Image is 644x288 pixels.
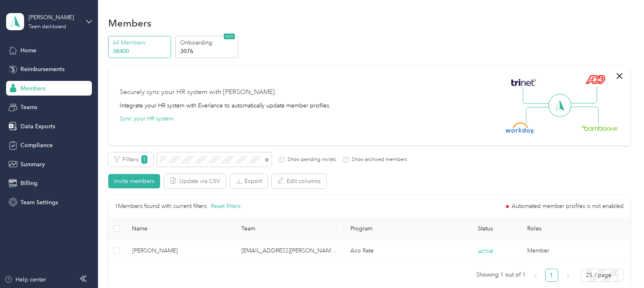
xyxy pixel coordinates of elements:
span: Showing 1 out of 1 [476,269,526,281]
div: Team dashboard [29,25,66,29]
li: Next Page [562,269,575,282]
p: 1 Members found with current filters [115,202,207,211]
img: Line Right Down [570,107,599,124]
label: Show archived members [349,156,407,163]
th: Program [344,217,450,240]
div: [PERSON_NAME] [29,13,80,22]
button: Reset filters [211,202,241,211]
span: Members [20,84,45,93]
th: Team [235,217,344,240]
button: Sync your HR system [120,114,174,123]
span: Data Exports [20,122,55,131]
img: Line Right Up [568,87,597,104]
span: 25 / page [586,269,619,281]
a: 1 [546,269,558,281]
span: Teams [20,103,37,112]
div: Securely sync your HR system with [PERSON_NAME] [120,87,275,97]
img: Line Left Down [526,107,554,123]
img: Line Left Up [523,87,551,104]
span: left [533,273,538,278]
button: Filters1 [108,152,153,167]
td: Aco Rate [344,240,450,262]
span: NEW [224,33,235,39]
p: 3076 [180,47,236,56]
span: right [566,273,570,278]
span: Reimbursements [20,65,65,74]
button: right [562,269,575,282]
td: Member [521,240,630,262]
td: India Williams [126,240,235,262]
h1: Members [108,19,152,27]
span: Billing [20,179,38,188]
div: Integrate your HR system with Everlance to automatically update member profiles. [120,101,331,110]
th: Roles [521,217,630,240]
p: 38400 [113,47,168,56]
span: Summary [20,160,45,169]
iframe: Everlance-gr Chat Button Frame [598,242,644,288]
button: Update via CSV [164,174,226,188]
button: Invite members [108,174,160,188]
li: Previous Page [529,269,542,282]
span: 1 [141,155,147,164]
span: Home [20,46,36,55]
li: 1 [545,269,558,282]
button: Help center [4,275,46,284]
img: Workday [506,123,534,134]
button: Export [230,174,267,188]
img: ADP [585,75,605,84]
button: Edit columns [272,174,326,188]
p: Onboarding [180,38,236,47]
img: BambooHR [581,125,619,131]
img: Trinet [509,77,538,88]
span: Compliance [20,141,53,150]
button: left [529,269,542,282]
span: Team Settings [20,198,58,207]
label: Show pending invites [285,156,336,163]
div: Page Size [581,269,624,282]
span: [PERSON_NAME] [132,246,228,255]
td: sshaffer@acosta.com [235,240,344,262]
th: Name [125,217,234,240]
span: Name [132,225,228,232]
p: All Members [113,38,168,47]
span: ACTIVE [475,247,496,256]
span: Automated member profiles is not enabled [512,203,624,209]
th: Status [450,217,521,240]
